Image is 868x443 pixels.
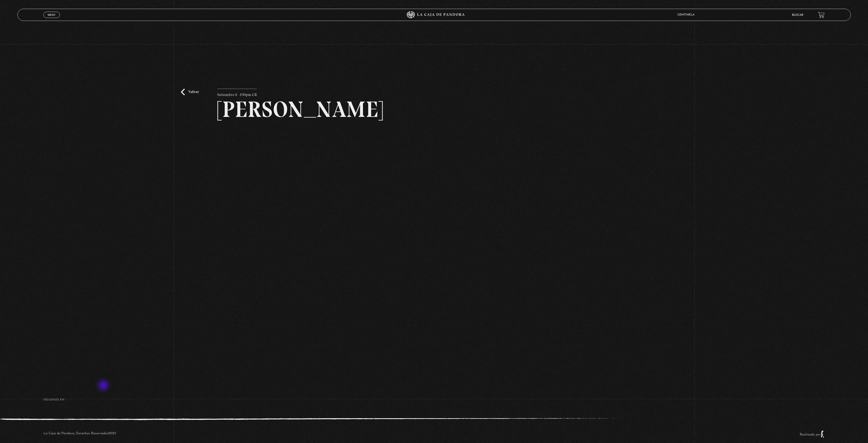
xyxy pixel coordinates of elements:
h2: [PERSON_NAME] [217,98,651,121]
a: View your shopping cart [818,12,825,18]
a: Volver [181,89,199,95]
a: Buscar [792,14,803,17]
p: Setiembre 4 - 830pm CR [217,89,257,98]
a: Realizado por [800,433,825,436]
span: Menu [48,13,56,16]
iframe: Dailymotion video player – MARIA GABRIELA PROGRAMA [217,128,651,372]
span: CENTINELA [675,13,699,16]
span: Cerrar [46,17,57,21]
h4: SÍguenos en: [43,399,825,401]
p: La Caja de Pandora, Derechos Reservados 2025 [43,430,116,438]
